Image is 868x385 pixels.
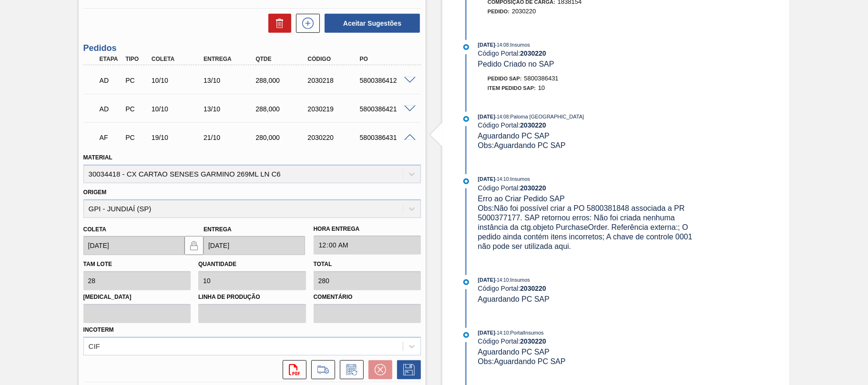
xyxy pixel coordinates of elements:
[253,77,311,84] div: 288,000
[495,177,509,182] span: - 14:10
[264,14,291,33] div: Excluir Sugestões
[305,56,363,62] div: Código
[478,295,550,303] span: Aguardando PC SAP
[357,77,416,84] div: 5800386412
[83,154,112,161] label: Material
[495,42,509,48] span: - 14:08
[100,105,122,113] p: AD
[478,348,550,356] span: Aguardando PC SAP
[520,184,546,192] strong: 2030220
[201,56,259,62] div: Entrega
[253,134,311,141] div: 280,000
[314,290,421,304] label: Comentário
[478,285,705,292] div: Código Portal:
[306,360,335,379] div: Ir para Composição de Carga
[201,77,259,84] div: 13/10/2025
[495,330,509,336] span: - 14:10
[478,132,550,140] span: Aguardando PC SAP
[478,114,495,119] span: [DATE]
[97,127,124,148] div: Aguardando Faturamento
[201,134,259,141] div: 21/10/2025
[204,226,232,233] label: Entrega
[291,14,320,33] div: Nova sugestão
[524,75,559,82] span: 5800386431
[488,76,522,81] span: Pedido SAP:
[305,134,363,141] div: 2030220
[509,176,530,182] span: : Insumos
[463,116,469,122] img: atual
[123,105,150,113] div: Pedido de Compra
[335,360,364,379] div: Informar alteração no pedido
[97,70,124,91] div: Aguardando Descarga
[184,236,204,255] button: locked
[478,330,495,336] span: [DATE]
[364,360,392,379] div: Cancelar pedido
[83,290,191,304] label: [MEDICAL_DATA]
[314,222,421,236] label: Hora Entrega
[305,105,363,113] div: 2030219
[509,277,530,283] span: : Insumos
[538,84,545,91] span: 10
[83,43,421,53] h3: Pedidos
[488,85,536,91] span: Item pedido SAP:
[520,285,546,292] strong: 2030220
[204,236,305,255] input: dd/mm/yyyy
[123,56,150,62] div: Tipo
[478,60,554,68] span: Pedido Criado no SAP
[478,204,695,250] span: Obs: Não foi possível criar a PO 5800381848 associada a PR 5000377177. SAP retornou erros: Não fo...
[198,290,306,304] label: Linha de Produção
[520,121,546,129] strong: 2030220
[149,105,207,113] div: 10/10/2025
[509,330,543,336] span: : PortalInsumos
[253,105,311,113] div: 288,000
[478,184,705,192] div: Código Portal:
[278,360,306,379] div: Abrir arquivo PDF
[149,56,207,62] div: Coleta
[392,360,421,379] div: Salvar Pedido
[495,277,509,283] span: - 14:10
[83,189,107,196] label: Origem
[100,134,122,141] p: AF
[83,261,112,267] label: Tam lote
[305,77,363,84] div: 2030218
[478,357,566,365] span: Obs: Aguardando PC SAP
[188,240,200,251] img: locked
[463,332,469,338] img: atual
[89,342,100,350] div: CIF
[201,105,259,113] div: 13/10/2025
[478,42,495,48] span: [DATE]
[123,77,150,84] div: Pedido de Compra
[488,9,510,14] span: Pedido :
[478,176,495,182] span: [DATE]
[478,337,705,345] div: Código Portal:
[97,99,124,119] div: Aguardando Descarga
[478,141,566,149] span: Obs: Aguardando PC SAP
[314,261,332,267] label: Total
[478,277,495,283] span: [DATE]
[495,114,509,119] span: - 14:08
[83,236,184,255] input: dd/mm/yyyy
[100,77,122,84] p: AD
[520,337,546,345] strong: 2030220
[357,105,416,113] div: 5800386421
[357,134,416,141] div: 5800386431
[463,178,469,184] img: atual
[83,326,114,333] label: Incoterm
[97,56,124,62] div: Etapa
[478,49,705,57] div: Código Portal:
[149,134,207,141] div: 19/10/2025
[463,279,469,285] img: atual
[325,14,420,33] button: Aceitar Sugestões
[320,13,421,34] div: Aceitar Sugestões
[512,8,536,15] span: 2030220
[253,56,311,62] div: Qtde
[520,49,546,57] strong: 2030220
[509,42,530,48] span: : Insumos
[123,134,150,141] div: Pedido de Compra
[478,195,565,203] span: Erro ao Criar Pedido SAP
[83,226,106,233] label: Coleta
[509,114,584,119] span: : Paloma [GEOGRAPHIC_DATA]
[198,261,236,267] label: Quantidade
[149,77,207,84] div: 10/10/2025
[463,44,469,50] img: atual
